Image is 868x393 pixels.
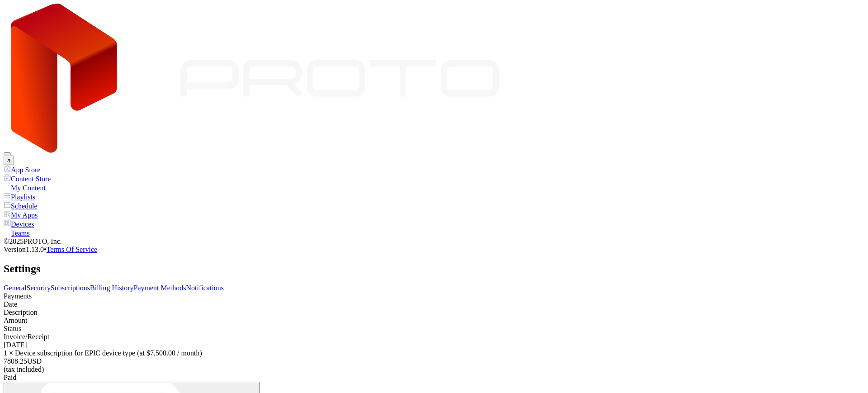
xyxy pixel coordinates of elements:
[186,284,224,292] a: Notifications
[4,341,864,349] div: [DATE]
[4,246,47,253] span: Version 1.13.0 •
[4,183,864,192] a: My Content
[4,365,44,373] span: (tax included)
[4,300,864,308] div: Date
[4,237,864,246] div: © 2025 PROTO, Inc.
[90,284,133,292] a: Billing History
[4,374,864,382] div: Paid
[4,292,864,300] div: Payments
[4,210,864,219] a: My Apps
[4,192,864,201] a: Playlists
[4,228,864,237] a: Teams
[134,284,186,292] a: Payment Methods
[4,174,864,183] a: Content Store
[4,308,864,317] div: Description
[4,165,864,174] a: App Store
[47,246,98,253] a: Terms Of Service
[4,201,864,210] a: Schedule
[4,219,864,228] a: Devices
[51,284,90,292] a: Subscriptions
[4,317,864,325] div: Amount
[4,263,864,275] h2: Settings
[27,284,51,292] a: Security
[4,333,864,341] div: Invoice/Receipt
[4,156,14,165] button: a
[4,357,864,374] div: 7808.25 USD
[4,325,864,333] div: Status
[4,349,864,357] div: 1 × Device subscription for EPIC device type (at $7,500.00 / month)
[4,284,27,292] a: General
